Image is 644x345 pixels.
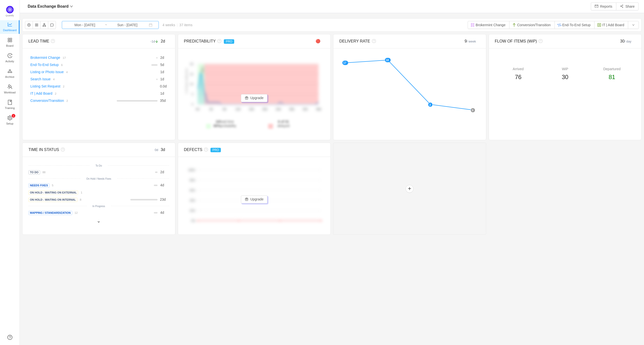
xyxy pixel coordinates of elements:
[495,66,542,72] div: Arrived
[191,93,193,96] tspan: 5
[12,114,15,118] sup: 1
[210,148,221,152] span: PRO
[30,84,60,88] a: Listing Set Request
[63,56,66,59] small: 17
[302,108,307,111] tspan: 32d
[7,115,12,120] i: icon: setting
[78,190,82,194] a: 1
[161,148,165,152] span: 3d
[160,84,167,88] span: d
[28,183,49,188] span: Needs Fixes
[33,21,41,29] button: icon: appstore
[6,119,13,129] span: Setup
[191,103,193,106] tspan: 0
[72,211,78,215] a: 12
[616,2,639,10] button: icon: share-altShare
[209,108,212,111] tspan: 4d
[59,148,65,151] i: icon: question-circle
[28,39,49,43] span: LEAD TIME
[81,191,82,194] small: 1
[213,124,236,128] span: probability
[52,91,56,95] a: 2
[7,69,12,79] a: Archive
[55,92,56,95] small: 2
[159,23,196,27] span: 4 weeks
[28,147,134,153] div: TIME IN STATUS
[467,40,476,43] small: / week
[190,63,193,65] tspan: 20
[512,23,516,27] img: 10310
[107,22,147,28] input: End date
[30,70,64,74] a: Listing or Photo Issue
[562,74,568,80] span: 30
[30,56,60,60] a: Brokermint Change
[184,147,289,153] div: DEFECTS
[276,108,280,111] tspan: 24d
[216,120,220,124] strong: 2d
[30,99,64,103] a: Conversion/Transition
[5,103,15,113] span: Training
[7,69,12,74] i: icon: gold
[60,84,64,88] a: 2
[249,108,254,111] tspan: 16d
[30,77,51,81] a: Search Issue
[77,197,81,201] a: 8
[202,148,208,151] i: icon: question-circle
[7,22,12,32] a: Dashboard
[184,38,289,44] div: PREDICTABILITY
[190,179,195,182] tspan: 80%
[7,53,12,58] i: icon: history
[316,108,321,111] tspan: 36d
[316,39,321,43] span: 🔴
[465,39,476,43] span: 9
[52,184,53,187] small: 5
[277,120,290,128] span: delayed
[600,38,635,44] div: 30
[6,14,14,17] span: Quantify
[43,171,46,174] small: 88
[4,87,16,97] span: Workload
[6,6,14,13] img: Quantify
[70,5,73,8] i: icon: down
[406,185,414,193] button: icon: plus
[624,40,631,43] small: / day
[537,39,543,43] i: icon: question-circle
[370,39,376,43] i: icon: question-circle
[65,22,105,28] input: Start date
[160,211,162,215] span: 4
[7,335,12,340] a: icon: question-circle
[161,39,165,43] span: 2d
[190,189,195,192] tspan: 60%
[6,41,14,51] span: Board
[185,68,188,94] text: # of items delivered
[160,91,164,95] span: d
[471,23,475,27] img: 10313
[609,74,615,80] span: 81
[160,70,162,74] span: 1
[542,66,589,72] div: WiP
[190,209,195,212] tspan: 20%
[7,22,12,27] i: icon: line-chart
[7,53,12,63] a: Activity
[30,91,52,95] a: IT | Add Board
[495,38,600,44] div: FLOW OF ITEMS (WiP)
[216,39,221,43] i: icon: question-circle
[25,21,33,29] button: icon: setting
[64,70,68,74] a: 4
[59,63,63,67] a: 6
[7,38,12,48] a: Board
[223,108,226,111] tspan: 8d
[160,170,164,174] span: d
[160,91,162,95] span: 1
[160,63,164,67] span: d
[66,99,68,102] small: 2
[224,39,234,44] span: PRO
[49,39,55,43] i: icon: question-circle
[64,99,68,103] a: 2
[28,198,77,202] span: On Hold - Waiting on Internal
[160,170,162,174] span: 2
[30,63,59,67] a: End-To-End Setup
[5,72,14,82] span: Archive
[80,198,81,201] small: 8
[190,199,195,202] tspan: 40%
